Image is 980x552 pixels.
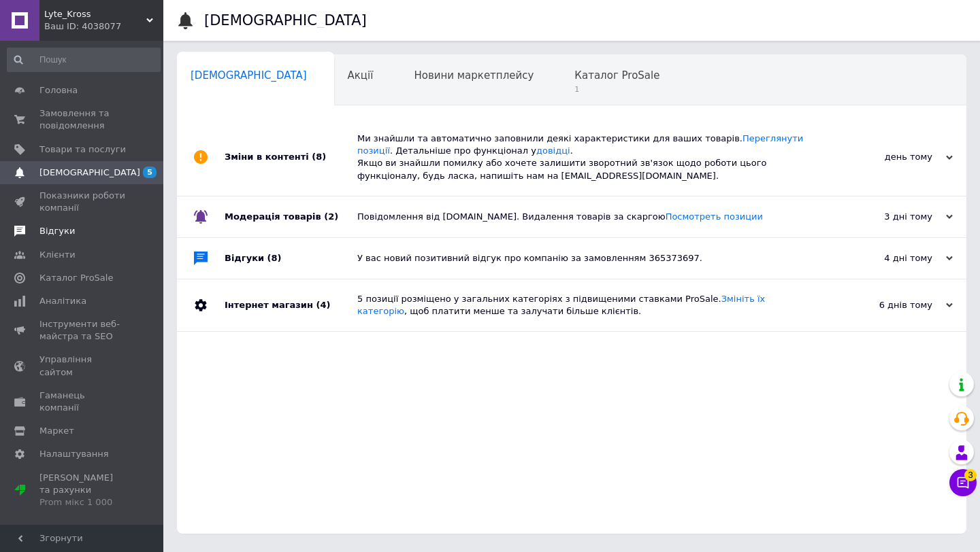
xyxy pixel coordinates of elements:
[39,425,74,437] span: Маркет
[225,196,357,237] div: Модерація товарів
[39,472,126,509] span: [PERSON_NAME] та рахунки
[204,12,367,29] h1: [DEMOGRAPHIC_DATA]
[357,252,817,264] div: У вас новий позитивний відгук про компанію за замовленням 365373697.
[39,167,140,179] span: [DEMOGRAPHIC_DATA]
[39,496,126,508] div: Prom мікс 1 000
[949,469,977,496] button: Чат з покупцем3
[348,69,374,82] span: Акції
[357,133,817,182] div: Ми знайшли та автоматично заповнили деякі характеристики для ваших товарів. . Детальніше про функ...
[666,211,763,222] a: Посмотреть позиции
[414,69,534,82] span: Новини маркетплейсу
[39,249,76,261] span: Клієнти
[964,467,977,479] span: 3
[39,84,78,97] span: Головна
[316,300,330,310] span: (4)
[39,272,113,284] span: Каталог ProSale
[39,190,126,214] span: Показники роботи компанії
[44,8,146,20] span: Lyte_Kross
[267,253,282,263] span: (8)
[39,225,75,237] span: Відгуки
[143,167,157,178] span: 5
[225,238,357,279] div: Відгуки
[225,119,357,196] div: Зміни в контенті
[39,318,126,343] span: Інструменти веб-майстра та SEO
[357,293,817,317] div: 5 позиції розміщено у загальних категоріях з підвищеними ставками ProSale. , щоб платити менше та...
[817,151,953,163] div: день тому
[536,145,570,156] a: довідці
[39,295,86,307] span: Аналітика
[574,84,659,94] span: 1
[7,48,161,72] input: Пошук
[324,211,338,222] span: (2)
[817,252,953,264] div: 4 дні тому
[39,353,126,378] span: Управління сайтом
[225,279,357,331] div: Інтернет магазин
[357,294,765,316] a: Змініть їх категорію
[44,20,163,33] div: Ваш ID: 4038077
[191,69,307,82] span: [DEMOGRAPHIC_DATA]
[357,211,817,223] div: Повідомлення від [DOMAIN_NAME]. Видалення товарів за скаргою
[574,69,659,82] span: Каталог ProSale
[312,152,326,162] span: (8)
[39,390,126,414] span: Гаманець компанії
[39,448,109,460] span: Налаштування
[39,107,126,132] span: Замовлення та повідомлення
[817,211,953,223] div: 3 дні тому
[817,299,953,311] div: 6 днів тому
[39,143,126,156] span: Товари та послуги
